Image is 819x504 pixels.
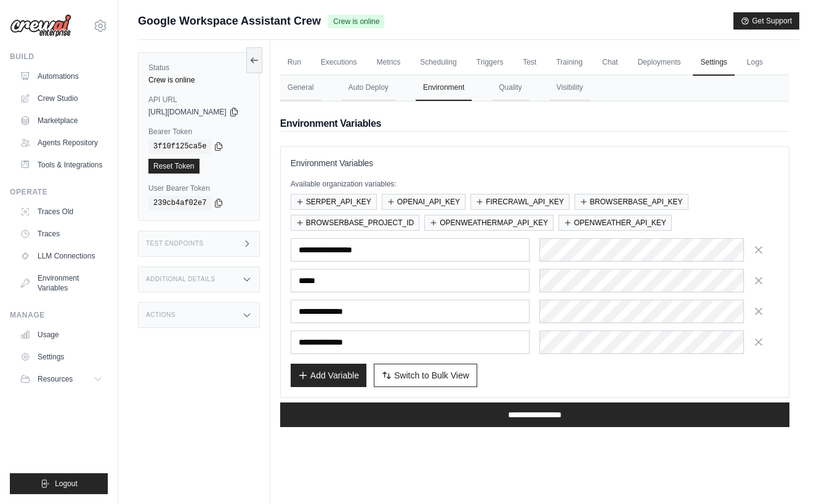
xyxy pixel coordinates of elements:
[15,133,108,153] a: Agents Repository
[15,224,108,244] a: Traces
[491,75,529,101] button: Quality
[595,50,625,76] a: Chat
[148,75,249,85] div: Crew is online
[146,240,204,247] h3: Test Endpoints
[757,445,819,504] iframe: Chat Widget
[55,479,78,489] span: Logout
[280,75,321,101] button: General
[559,215,672,231] button: OPENWEATHER_API_KEY
[148,63,249,73] label: Status
[10,473,108,494] button: Logout
[424,215,554,231] button: OPENWEATHERMAP_API_KEY
[291,157,779,169] h3: Environment Variables
[148,127,249,137] label: Bearer Token
[15,66,108,86] a: Automations
[146,276,215,283] h3: Additional Details
[291,179,779,189] p: Available organization variables:
[280,75,789,101] nav: Tabs
[416,75,472,101] button: Environment
[10,14,71,38] img: Logo
[549,75,591,101] button: Visibility
[15,268,108,298] a: Environment Variables
[382,194,466,210] button: OPENAI_API_KEY
[413,50,464,76] a: Scheduling
[394,369,469,382] span: Switch to Bulk View
[470,194,570,210] button: FIRECRAWL_API_KEY
[146,311,175,319] h3: Actions
[148,107,227,117] span: [URL][DOMAIN_NAME]
[374,364,477,387] button: Switch to Bulk View
[148,95,249,105] label: API URL
[328,15,384,28] span: Crew is online
[148,139,211,154] code: 3f10f125ca5e
[341,75,396,101] button: Auto Deploy
[733,12,799,30] button: Get Support
[148,196,211,210] code: 239cb4af02e7
[10,310,108,320] div: Manage
[15,325,108,345] a: Usage
[291,215,419,231] button: BROWSERBASE_PROJECT_ID
[630,50,688,76] a: Deployments
[280,50,309,76] a: Run
[515,50,544,76] a: Test
[148,159,200,174] a: Reset Token
[10,187,108,197] div: Operate
[291,194,377,210] button: SERPER_API_KEY
[740,50,770,76] a: Logs
[15,347,108,367] a: Settings
[369,50,408,76] a: Metrics
[280,116,789,131] h2: Environment Variables
[15,89,108,108] a: Crew Studio
[15,202,108,222] a: Traces Old
[313,50,365,76] a: Executions
[693,50,734,76] a: Settings
[10,52,108,62] div: Build
[15,155,108,175] a: Tools & Integrations
[15,111,108,130] a: Marketplace
[549,50,590,76] a: Training
[148,183,249,193] label: User Bearer Token
[38,374,73,384] span: Resources
[469,50,511,76] a: Triggers
[15,369,108,389] button: Resources
[291,364,366,387] button: Add Variable
[138,12,321,30] span: Google Workspace Assistant Crew
[575,194,688,210] button: BROWSERBASE_API_KEY
[15,246,108,266] a: LLM Connections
